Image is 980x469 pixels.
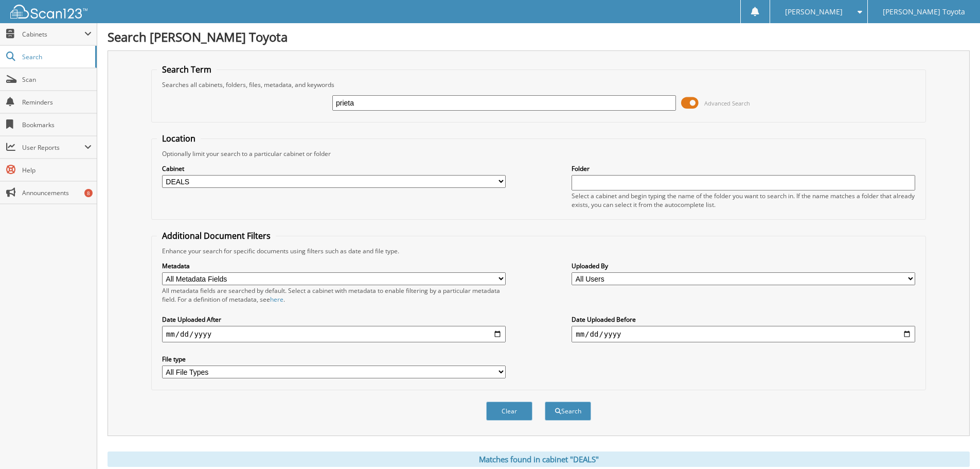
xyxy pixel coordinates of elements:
div: Enhance your search for specific documents using filters such as date and file type. [157,247,920,255]
span: Cabinets [22,30,84,39]
div: All metadata fields are searched by default. Select a cabinet with metadata to enable filtering b... [162,286,506,304]
img: scan123-logo-white.svg [10,5,87,19]
span: User Reports [22,143,84,152]
span: Scan [22,75,92,84]
legend: Location [157,133,201,144]
span: Help [22,166,92,175]
span: Bookmarks [22,120,92,129]
label: Date Uploaded After [162,315,506,324]
legend: Search Term [157,64,217,75]
span: [PERSON_NAME] Toyota [883,9,965,15]
legend: Additional Document Filters [157,230,276,241]
button: Clear [486,402,532,421]
input: start [162,326,506,342]
span: [PERSON_NAME] [785,9,843,15]
div: Searches all cabinets, folders, files, metadata, and keywords [157,80,920,89]
label: Metadata [162,262,506,270]
input: end [572,326,915,342]
div: Optionally limit your search to a particular cabinet or folder [157,149,920,158]
span: Search [22,53,90,61]
span: Reminders [22,98,92,107]
label: Folder [572,164,915,173]
span: Announcements [22,188,92,197]
span: Advanced Search [704,99,750,107]
h1: Search [PERSON_NAME] Toyota [108,28,970,45]
a: here [270,295,283,304]
label: Date Uploaded Before [572,315,915,324]
label: Cabinet [162,164,506,173]
div: 8 [84,189,93,197]
label: File type [162,355,506,363]
div: Matches found in cabinet "DEALS" [108,451,970,467]
div: Select a cabinet and begin typing the name of the folder you want to search in. If the name match... [572,192,915,209]
button: Search [545,402,591,421]
label: Uploaded By [572,262,915,270]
